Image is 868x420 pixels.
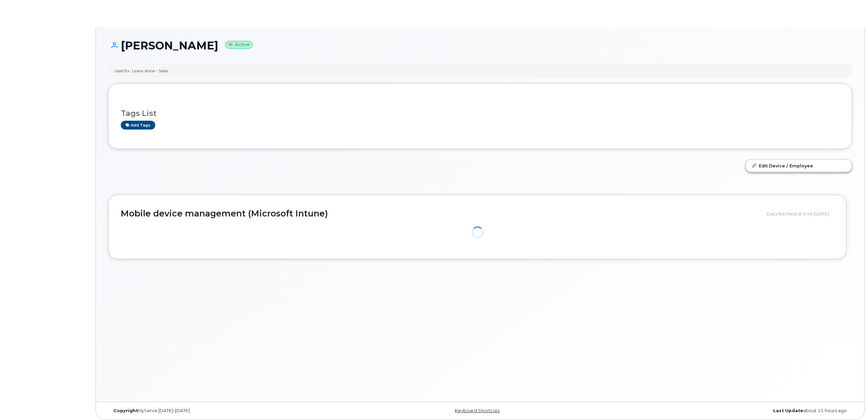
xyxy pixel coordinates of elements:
[767,207,834,220] div: Data fetched at 9:46 [DATE]
[121,121,155,129] a: Add tags
[773,408,803,413] strong: Last Update
[108,408,356,414] div: MyServe [DATE]–[DATE]
[108,40,852,51] h1: [PERSON_NAME]
[114,68,168,74] div: Used for: Leave alone - Sales
[455,408,500,413] a: Keyboard Shortcuts
[604,408,852,414] div: about 15 hours ago
[113,408,138,413] strong: Copyright
[121,109,839,118] h3: Tags List
[746,160,852,172] a: Edit Device / Employee
[121,209,762,219] h2: Mobile device management (Microsoft Intune)
[225,41,253,49] small: Active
